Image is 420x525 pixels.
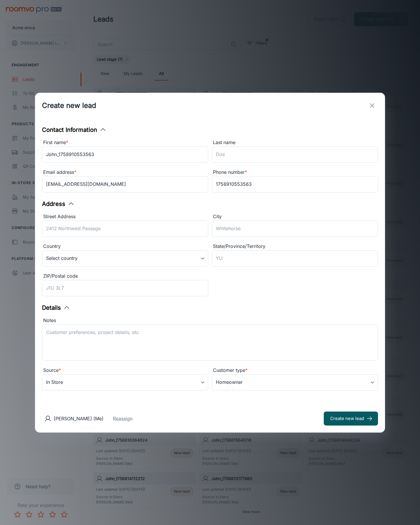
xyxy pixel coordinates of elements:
[42,199,75,208] button: Address
[212,213,378,220] div: City
[42,125,106,134] button: Contact Information
[54,415,104,422] p: [PERSON_NAME] (Me)
[42,176,208,192] input: myname@example.com
[42,272,208,280] div: ZIP/Postal code
[212,220,378,237] input: Whitehorse
[212,176,378,192] input: +1 439-123-4567
[42,146,208,163] input: John
[42,213,208,220] div: Street Address
[324,412,378,426] button: Create new lead
[212,243,378,250] div: State/Province/Territory
[212,374,378,391] div: Homeowner
[42,250,208,267] div: Select country
[42,367,208,374] div: Source
[42,169,208,176] div: Email address
[42,139,208,146] div: First name
[42,280,208,296] input: J1U 3L7
[42,303,70,312] button: Details
[212,139,378,146] div: Last name
[42,317,378,324] div: Notes
[212,146,378,163] input: Doe
[42,243,208,250] div: Country
[212,367,378,374] div: Customer type
[366,100,378,111] button: exit
[42,220,208,237] input: 2412 Northwest Passage
[42,374,208,391] div: In Store
[113,415,132,422] button: Reassign
[212,169,378,176] div: Phone number
[212,250,378,267] input: YU
[42,100,96,111] h1: Create new lead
